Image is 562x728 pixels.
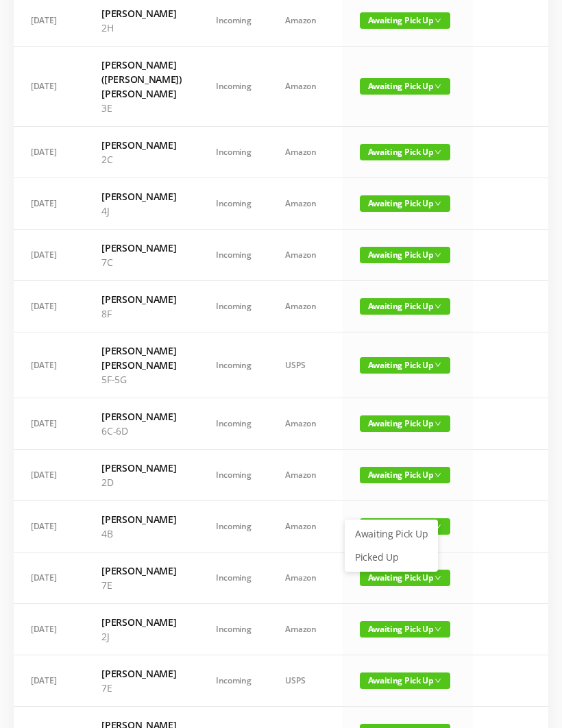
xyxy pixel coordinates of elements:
td: Amazon [268,230,342,281]
td: Amazon [268,501,342,553]
span: Awaiting Pick Up [360,12,450,29]
td: Incoming [199,501,269,553]
span: Awaiting Pick Up [360,144,450,160]
p: 2D [101,475,182,489]
td: Incoming [199,604,269,655]
i: icon: down [435,574,441,581]
td: Amazon [268,450,342,501]
h6: [PERSON_NAME] [101,512,182,526]
i: icon: down [435,677,441,684]
span: Awaiting Pick Up [360,298,450,315]
td: [DATE] [14,281,84,332]
td: Amazon [268,178,342,230]
td: [DATE] [14,553,84,604]
td: Incoming [199,655,269,707]
span: Awaiting Pick Up [360,621,450,638]
h6: [PERSON_NAME] [101,241,182,255]
a: Awaiting Pick Up [347,523,436,545]
p: 2J [101,629,182,644]
i: icon: down [435,149,441,156]
i: icon: down [435,252,441,258]
td: Incoming [199,450,269,501]
i: icon: down [435,17,441,24]
p: 2H [101,21,182,35]
td: Incoming [199,230,269,281]
td: Incoming [199,127,269,178]
td: Incoming [199,178,269,230]
p: 7E [101,681,182,695]
td: [DATE] [14,178,84,230]
span: Awaiting Pick Up [360,467,450,483]
h6: [PERSON_NAME] ([PERSON_NAME]) [PERSON_NAME] [101,58,182,101]
span: Awaiting Pick Up [360,247,450,263]
i: icon: down [435,361,441,368]
h6: [PERSON_NAME] [101,666,182,681]
h6: [PERSON_NAME] [101,409,182,424]
i: icon: down [435,83,441,90]
p: 3E [101,101,182,115]
p: 2C [101,152,182,167]
h6: [PERSON_NAME] [101,189,182,204]
i: icon: down [435,420,441,427]
td: Amazon [268,553,342,604]
span: Awaiting Pick Up [360,570,450,586]
td: [DATE] [14,398,84,450]
td: Incoming [199,281,269,332]
td: [DATE] [14,230,84,281]
span: Awaiting Pick Up [360,415,450,432]
h6: [PERSON_NAME] [101,6,182,21]
td: Incoming [199,398,269,450]
td: Incoming [199,553,269,604]
h6: [PERSON_NAME] [101,615,182,629]
td: [DATE] [14,604,84,655]
td: USPS [268,655,342,707]
span: Awaiting Pick Up [360,78,450,95]
p: 5F-5G [101,372,182,387]
p: 4B [101,526,182,541]
i: icon: down [435,472,441,478]
td: Incoming [199,47,269,127]
td: [DATE] [14,127,84,178]
td: [DATE] [14,450,84,501]
h6: [PERSON_NAME] [101,461,182,475]
td: [DATE] [14,332,84,398]
td: [DATE] [14,501,84,553]
td: USPS [268,332,342,398]
td: Amazon [268,398,342,450]
td: Amazon [268,47,342,127]
h6: [PERSON_NAME] [101,292,182,306]
td: Amazon [268,127,342,178]
h6: [PERSON_NAME] [101,138,182,152]
p: 7C [101,255,182,269]
p: 6C-6D [101,424,182,438]
p: 8F [101,306,182,321]
i: icon: down [435,200,441,207]
span: Awaiting Pick Up [360,357,450,374]
p: 4J [101,204,182,218]
i: icon: down [435,303,441,310]
td: [DATE] [14,655,84,707]
td: Amazon [268,281,342,332]
td: [DATE] [14,47,84,127]
span: Awaiting Pick Up [360,195,450,212]
td: Incoming [199,332,269,398]
h6: [PERSON_NAME] [PERSON_NAME] [101,343,182,372]
span: Awaiting Pick Up [360,672,450,689]
i: icon: down [435,626,441,633]
i: icon: down [435,523,441,530]
p: 7E [101,578,182,592]
a: Picked Up [347,546,436,568]
h6: [PERSON_NAME] [101,563,182,578]
td: Amazon [268,604,342,655]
